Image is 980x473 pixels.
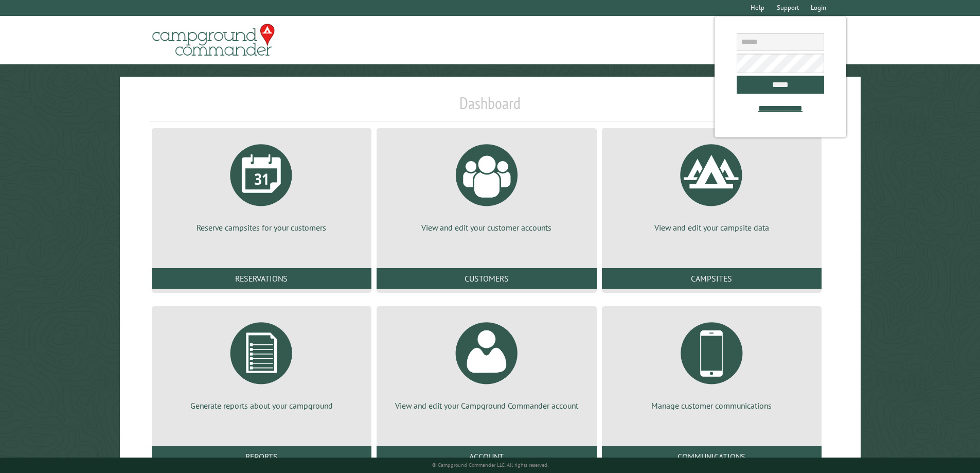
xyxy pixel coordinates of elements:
[149,93,831,121] h1: Dashboard
[432,462,548,468] small: © Campground Commander LLC. All rights reserved.
[149,20,278,60] img: Campground Commander
[614,136,809,233] a: View and edit your campsite data
[614,314,809,411] a: Manage customer communications
[389,136,584,233] a: View and edit your customer accounts
[389,314,584,411] a: View and edit your Campground Commander account
[164,136,359,233] a: Reserve campsites for your customers
[164,400,359,411] p: Generate reports about your campground
[389,400,584,411] p: View and edit your Campground Commander account
[602,446,822,467] a: Communications
[614,222,809,233] p: View and edit your campsite data
[389,222,584,233] p: View and edit your customer accounts
[152,268,371,289] a: Reservations
[377,446,596,467] a: Account
[164,222,359,233] p: Reserve campsites for your customers
[377,268,596,289] a: Customers
[614,400,809,411] p: Manage customer communications
[152,446,371,467] a: Reports
[602,268,822,289] a: Campsites
[164,314,359,411] a: Generate reports about your campground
